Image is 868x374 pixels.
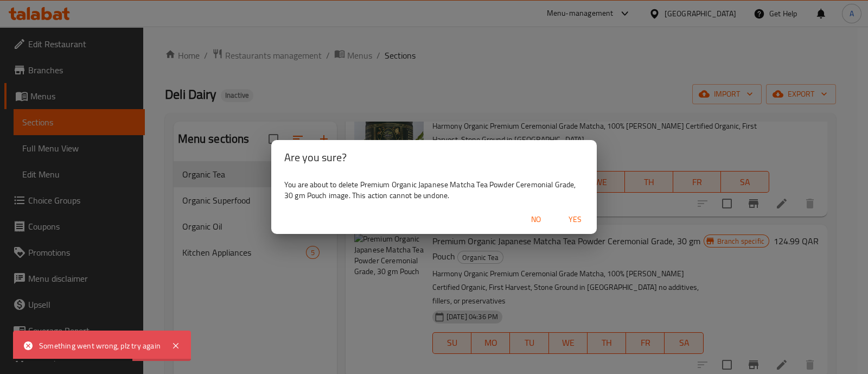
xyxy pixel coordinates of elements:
span: No [523,213,549,226]
span: Yes [562,213,588,226]
button: Yes [558,210,592,230]
h2: Are you sure? [284,149,584,166]
button: No [519,210,553,230]
div: You are about to delete Premium Organic Japanese Matcha Tea Powder Ceremonial Grade, 30 gm Pouch ... [271,175,597,205]
div: Something went wrong, plz try again [39,340,161,352]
